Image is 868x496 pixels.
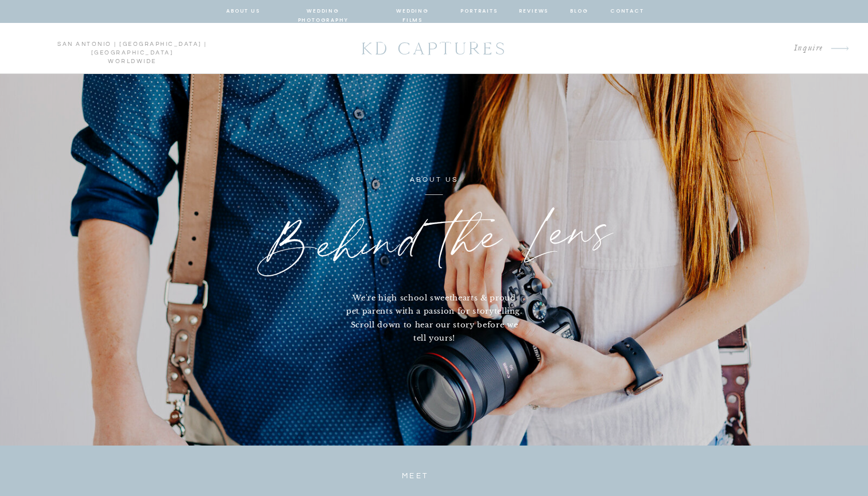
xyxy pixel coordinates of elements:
a: reviews [518,6,549,17]
a: KD CAPTURES [355,33,513,64]
a: contact [610,6,642,17]
a: wedding films [385,6,440,17]
a: blog [569,6,590,17]
a: Inquire [695,41,823,56]
a: wedding photography [281,6,365,17]
a: portraits [460,6,498,17]
p: meet [402,470,479,483]
h1: Behind the Lens [217,194,652,291]
p: ABOUT US [340,174,528,187]
a: about us [226,6,260,17]
p: We're high school sweethearts & proud pet parents with a passion for storytelling. Scroll down to... [346,291,523,346]
p: san antonio | [GEOGRAPHIC_DATA] | [GEOGRAPHIC_DATA] worldwide [16,40,249,57]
